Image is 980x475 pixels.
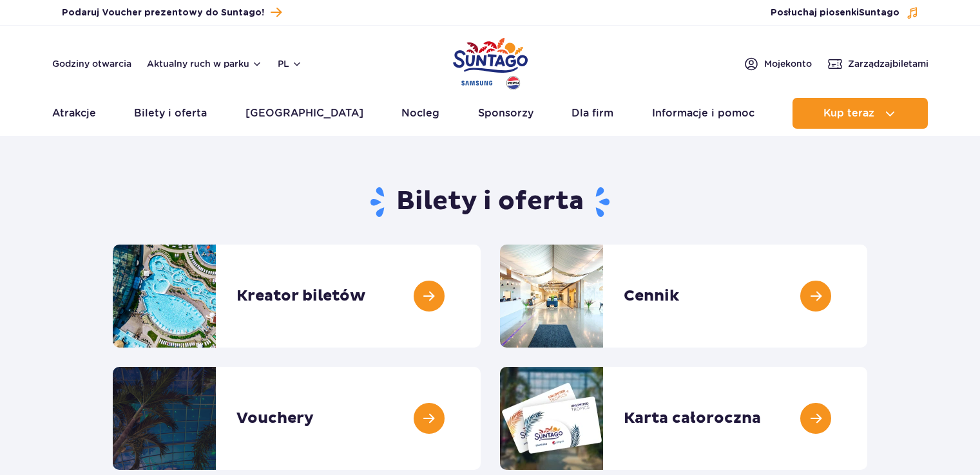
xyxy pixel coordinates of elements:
span: Suntago [859,8,899,17]
a: Atrakcje [52,98,96,129]
a: Informacje i pomoc [652,98,754,129]
a: [GEOGRAPHIC_DATA] [245,98,363,129]
button: pl [278,57,302,70]
a: Mojekonto [744,56,812,71]
a: Podaruj Voucher prezentowy do Suntago! [62,4,282,21]
span: Kup teraz [823,107,874,119]
span: Podaruj Voucher prezentowy do Suntago! [62,6,264,19]
button: Aktualny ruch w parku [147,59,262,69]
button: Posłuchaj piosenkiSuntago [771,6,919,19]
span: Posłuchaj piosenki [771,6,899,19]
a: Dla firm [572,98,613,129]
a: Sponsorzy [478,98,533,129]
h1: Bilety i oferta [113,185,867,219]
a: Park of Poland [453,32,528,91]
span: Zarządzaj biletami [848,57,928,70]
a: Bilety i oferta [134,98,207,129]
a: Godziny otwarcia [52,57,131,70]
span: Moje konto [764,57,812,70]
a: Nocleg [401,98,439,129]
a: Zarządzajbiletami [827,56,928,71]
button: Kup teraz [793,98,928,129]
